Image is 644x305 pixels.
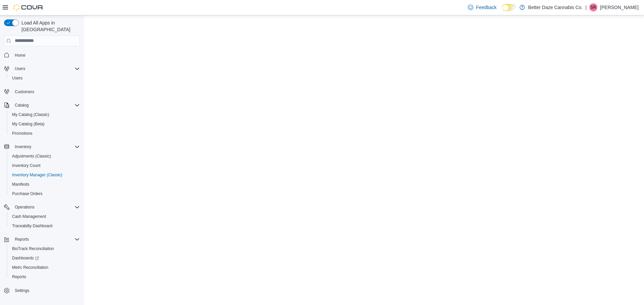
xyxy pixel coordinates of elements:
span: Users [15,66,25,71]
button: Inventory Count [7,161,83,170]
span: Reports [12,235,80,243]
span: Inventory Manager (Classic) [12,172,62,178]
a: Cash Management [9,212,49,221]
span: Catalog [15,103,29,108]
button: Manifests [7,180,83,189]
span: Load All Apps in [GEOGRAPHIC_DATA] [19,19,80,33]
button: Operations [12,203,37,211]
a: Feedback [465,1,499,14]
a: My Catalog (Beta) [9,120,47,128]
img: Cova [13,4,44,11]
button: Adjustments (Classic) [7,151,83,161]
button: My Catalog (Classic) [7,110,83,119]
span: Inventory Count [9,162,80,170]
button: Catalog [12,101,31,109]
p: | [585,3,587,11]
span: Traceabilty Dashboard [9,222,80,230]
span: Inventory [15,144,31,149]
button: Users [12,65,28,73]
span: Customers [15,89,34,95]
button: Inventory Manager (Classic) [7,170,83,180]
span: Users [9,74,80,82]
span: Inventory [12,143,80,151]
a: Dashboards [7,253,83,263]
a: Dashboards [9,254,42,262]
span: My Catalog (Classic) [9,111,80,119]
span: Users [12,65,80,73]
button: Promotions [7,129,83,138]
span: Traceabilty Dashboard [12,223,52,229]
button: Inventory [12,143,34,151]
button: Traceabilty Dashboard [7,221,83,231]
a: BioTrack Reconciliation [9,245,57,253]
a: Adjustments (Classic) [9,152,54,160]
a: Promotions [9,129,35,137]
div: Steven Reyes [589,3,597,11]
span: My Catalog (Beta) [12,121,45,127]
a: My Catalog (Classic) [9,111,52,119]
span: Promotions [9,129,80,137]
span: My Catalog (Classic) [12,112,49,117]
button: BioTrack Reconciliation [7,244,83,253]
span: Reports [15,237,29,242]
a: Settings [12,287,32,295]
button: Customers [1,87,83,97]
span: My Catalog (Beta) [9,120,80,128]
span: Reports [12,274,26,280]
span: Home [12,51,80,59]
a: Users [9,74,25,82]
a: Metrc Reconciliation [9,263,51,271]
button: Users [1,64,83,73]
span: Metrc Reconciliation [9,263,80,271]
span: Customers [12,87,80,96]
span: Cash Management [12,214,46,219]
span: Catalog [12,101,80,109]
span: Purchase Orders [9,190,80,198]
button: Users [7,73,83,83]
a: Traceabilty Dashboard [9,222,55,230]
button: Purchase Orders [7,189,83,198]
button: Operations [1,202,83,212]
span: Feedback [476,4,496,11]
a: Purchase Orders [9,190,45,198]
span: Dashboards [12,255,39,261]
button: Reports [1,235,83,244]
button: Reports [12,235,32,243]
span: Adjustments (Classic) [9,152,80,160]
button: Inventory [1,142,83,151]
span: Settings [12,286,80,295]
span: Users [12,75,22,81]
span: Metrc Reconciliation [12,265,48,270]
span: Cash Management [9,212,80,221]
button: My Catalog (Beta) [7,119,83,129]
span: Reports [9,273,80,281]
input: Dark Mode [502,4,516,11]
span: Purchase Orders [12,191,43,196]
p: [PERSON_NAME] [600,3,639,11]
a: Manifests [9,180,32,188]
span: Settings [15,288,29,293]
p: Better Daze Cannabis Co. [528,3,583,11]
button: Settings [1,286,83,295]
span: Dashboards [9,254,80,262]
button: Reports [7,272,83,282]
a: Inventory Manager (Classic) [9,171,65,179]
span: Manifests [9,180,80,188]
span: Manifests [12,182,29,187]
span: Inventory Manager (Classic) [9,171,80,179]
span: BioTrack Reconciliation [12,246,54,251]
span: Inventory Count [12,163,41,168]
a: Home [12,51,28,59]
button: Metrc Reconciliation [7,263,83,272]
span: Operations [15,204,35,210]
a: Inventory Count [9,162,43,170]
button: Home [1,50,83,60]
button: Cash Management [7,212,83,221]
span: Adjustments (Classic) [12,154,51,159]
span: BioTrack Reconciliation [9,245,80,253]
button: Catalog [1,101,83,110]
a: Customers [12,88,37,96]
span: Operations [12,203,80,211]
span: SR [591,3,596,11]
